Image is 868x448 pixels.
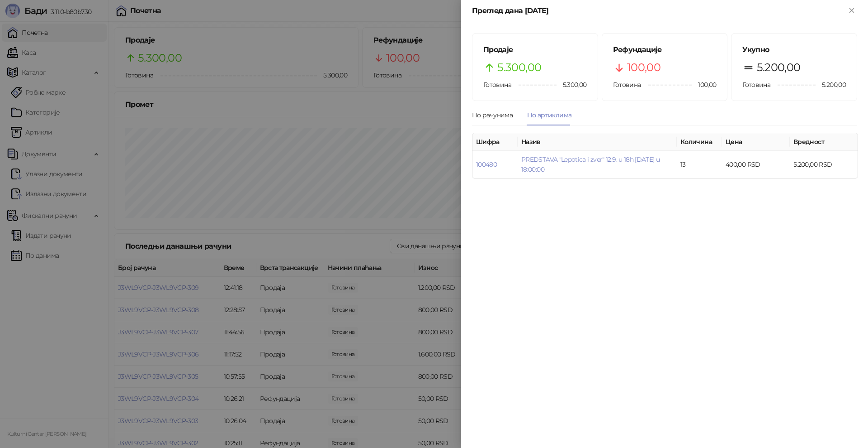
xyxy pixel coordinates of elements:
[742,81,770,89] span: Готовина
[483,44,587,55] h5: Продаје
[816,80,846,90] span: 5.200,00
[846,5,857,16] button: Close
[677,151,722,178] td: 13
[518,133,677,151] th: Назив
[677,133,722,151] th: Количина
[476,160,497,169] a: 100480
[613,81,641,89] span: Готовина
[627,59,660,76] span: 100,00
[613,44,717,55] h5: Рефундације
[722,133,790,151] th: Цена
[692,80,716,90] span: 100,00
[557,80,587,90] span: 5.300,00
[722,151,790,178] td: 400,00 RSD
[472,110,513,120] div: По рачунима
[742,44,846,55] h5: Укупно
[790,151,858,178] td: 5.200,00 RSD
[472,133,518,151] th: Шифра
[472,5,846,16] div: Преглед дана [DATE]
[790,133,858,151] th: Вредност
[497,59,541,76] span: 5.300,00
[483,81,511,89] span: Готовина
[757,59,801,76] span: 5.200,00
[527,110,571,120] div: По артиклима
[521,155,660,173] a: PREDSTAVA "Lepotica i zver" 12.9. u 18h [DATE] u 18:00:00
